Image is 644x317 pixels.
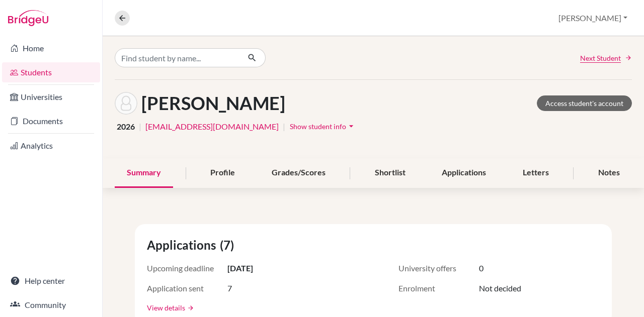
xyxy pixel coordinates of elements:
span: Not decided [479,282,521,294]
div: Letters [511,158,561,188]
img: Raven Anderson's avatar [115,92,137,115]
i: arrow_drop_down [346,121,356,131]
a: View details [147,302,185,313]
div: Applications [430,158,498,188]
span: Application sent [147,282,227,294]
span: (7) [220,236,238,254]
a: Documents [2,111,100,131]
a: Community [2,295,100,315]
span: Upcoming deadline [147,262,227,274]
a: [EMAIL_ADDRESS][DOMAIN_NAME] [145,121,279,133]
span: Next Student [580,53,621,63]
span: 7 [227,282,232,294]
span: | [139,121,141,133]
a: Next Student [580,53,632,63]
button: [PERSON_NAME] [554,9,632,28]
button: Show student infoarrow_drop_down [289,119,357,134]
div: Grades/Scores [260,158,338,188]
a: Students [2,62,100,82]
div: Shortlist [363,158,418,188]
span: University offers [398,262,479,274]
span: Show student info [290,122,346,131]
span: 2026 [117,121,135,133]
a: Universities [2,87,100,107]
span: Applications [147,236,220,254]
span: [DATE] [227,262,253,274]
span: Enrolment [398,282,479,294]
img: Bridge-U [8,10,48,26]
a: arrow_forward [185,304,194,311]
a: Home [2,38,100,58]
a: Analytics [2,136,100,156]
a: Access student's account [537,95,632,111]
span: | [283,121,285,133]
div: Notes [586,158,632,188]
h1: [PERSON_NAME] [141,92,285,114]
div: Profile [198,158,247,188]
a: Help center [2,271,100,291]
div: Summary [115,158,173,188]
span: 0 [479,262,484,274]
input: Find student by name... [115,48,239,67]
